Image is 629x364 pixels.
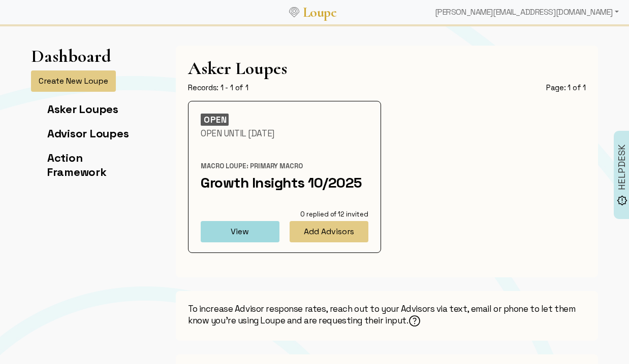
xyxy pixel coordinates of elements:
[201,221,279,242] button: View
[201,128,368,139] div: Open Until [DATE]
[289,7,299,17] img: Loupe Logo
[188,58,586,79] h1: Asker Loupes
[201,162,368,171] div: Macro Loupe: Primary Macro
[47,126,129,140] a: Advisor Loupes
[431,2,623,22] div: [PERSON_NAME][EMAIL_ADDRESS][DOMAIN_NAME]
[546,83,586,93] div: Page: 1 of 1
[290,210,368,219] div: 0 replied of 12 invited
[201,173,362,192] a: Growth Insights 10/2025
[31,70,116,92] button: Create New Loupe
[299,3,340,22] a: Loupe
[47,102,118,116] a: Asker Loupes
[176,291,598,341] div: To increase Advisor response rates, reach out to your Advisors via text, email or phone to let th...
[188,83,248,93] div: Records: 1 - 1 of 1
[617,195,627,206] img: brightness_alert_FILL0_wght500_GRAD0_ops.svg
[408,314,421,327] img: Help
[290,221,368,242] button: Add Advisors
[201,114,229,126] div: OPEN
[31,46,138,189] app-left-page-nav: Dashboard
[31,46,111,66] h1: Dashboard
[47,151,107,179] a: Action Framework
[408,314,421,329] helpicon: How to Ping Your Advisors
